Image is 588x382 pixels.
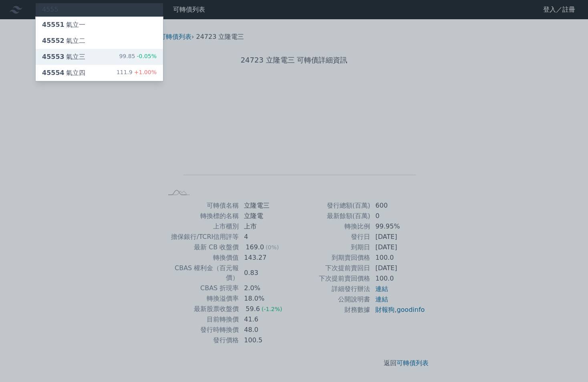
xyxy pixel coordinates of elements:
[117,68,157,78] div: 111.9
[42,36,85,46] div: 氣立二
[135,53,157,59] span: -0.05%
[42,20,85,30] div: 氣立一
[42,21,64,28] span: 45551
[42,68,85,78] div: 氣立四
[42,53,64,61] span: 45553
[36,65,163,81] a: 45554氣立四 111.9+1.00%
[119,52,157,62] div: 99.85
[133,69,157,75] span: +1.00%
[42,52,85,62] div: 氣立三
[36,33,163,49] a: 45552氣立二
[42,37,64,44] span: 45552
[42,69,64,77] span: 45554
[36,17,163,33] a: 45551氣立一
[36,49,163,65] a: 45553氣立三 99.85-0.05%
